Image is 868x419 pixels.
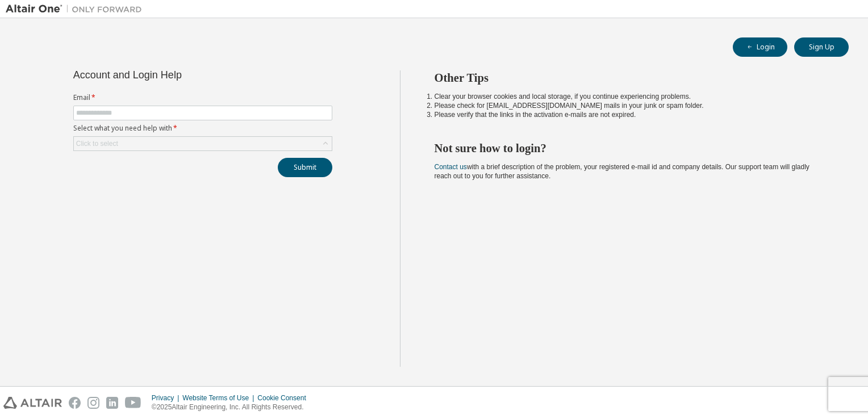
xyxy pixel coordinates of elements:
span: with a brief description of the problem, your registered e-mail id and company details. Our suppo... [435,163,809,180]
h2: Not sure how to login? [435,141,829,156]
img: Altair One [6,3,148,15]
h2: Other Tips [435,70,829,85]
button: Sign Up [794,37,849,57]
img: instagram.svg [87,397,99,409]
p: © 2025 Altair Engineering, Inc. All Rights Reserved. [152,403,313,412]
div: Click to select [76,139,118,148]
label: Select what you need help with [73,124,332,133]
img: youtube.svg [125,397,141,409]
div: Cookie Consent [257,393,312,403]
li: Clear your browser cookies and local storage, if you continue experiencing problems. [435,92,829,101]
img: linkedin.svg [106,397,118,409]
img: altair_logo.svg [3,397,62,409]
div: Privacy [152,393,182,403]
button: Submit [278,158,332,177]
label: Email [73,93,332,102]
button: Login [733,37,787,57]
div: Click to select [74,137,332,150]
div: Account and Login Help [73,70,281,79]
li: Please check for [EMAIL_ADDRESS][DOMAIN_NAME] mails in your junk or spam folder. [435,101,829,110]
div: Website Terms of Use [182,393,257,403]
img: facebook.svg [69,397,81,409]
li: Please verify that the links in the activation e-mails are not expired. [435,110,829,119]
a: Contact us [435,163,467,171]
